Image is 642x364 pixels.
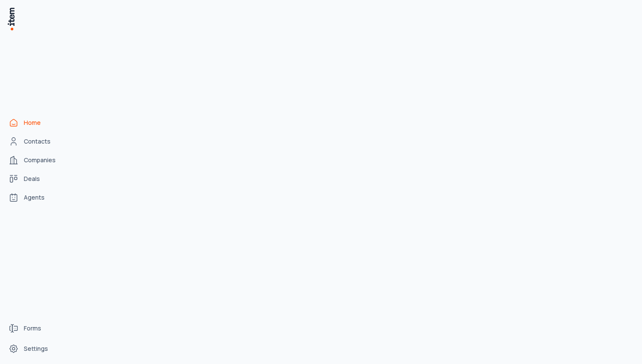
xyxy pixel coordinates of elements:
[24,193,45,202] span: Agents
[5,170,70,187] a: deals
[5,114,70,131] a: Home
[24,137,51,146] span: Contacts
[5,320,70,337] a: Forms
[5,133,70,150] a: Contacts
[5,340,70,357] a: Settings
[24,175,40,183] span: Deals
[24,344,48,353] span: Settings
[5,189,70,206] a: Agents
[7,7,15,31] img: Item Brain Logo
[5,152,70,169] a: Companies
[24,324,41,333] span: Forms
[24,119,41,127] span: Home
[24,156,56,164] span: Companies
